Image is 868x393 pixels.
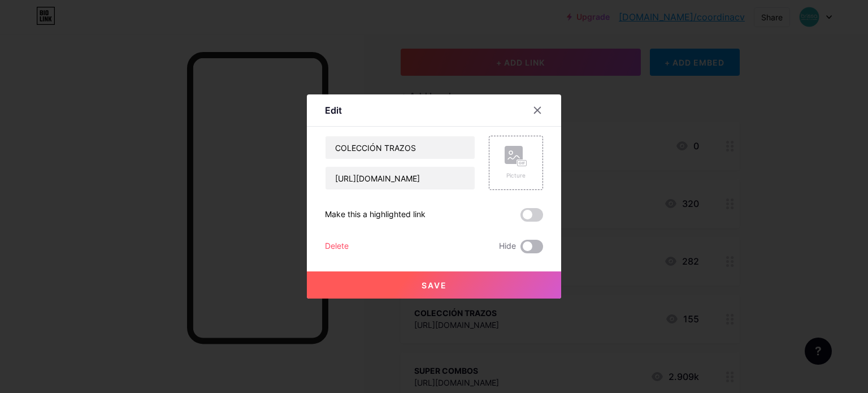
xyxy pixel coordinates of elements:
div: Make this a highlighted link [325,208,426,222]
button: Save [307,271,561,299]
input: Title [325,136,475,159]
div: Picture [505,171,527,180]
div: Edit [325,103,342,117]
div: Delete [325,240,349,253]
span: Save [422,280,447,290]
input: URL [325,167,475,189]
span: Hide [499,240,516,253]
